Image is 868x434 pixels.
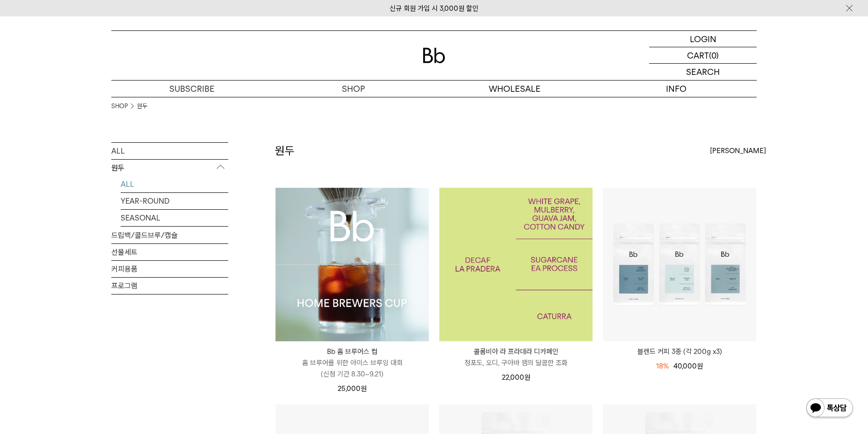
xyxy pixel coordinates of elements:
div: 18% [656,360,669,372]
a: SHOP [111,102,128,111]
span: [PERSON_NAME] [710,145,766,156]
p: CART [687,47,709,63]
span: 원 [361,384,367,393]
span: 원 [524,373,530,382]
span: 25,000 [338,384,367,393]
p: (0) [709,47,719,63]
a: SHOP [273,81,434,97]
p: Bb 홈 브루어스 컵 [275,346,429,357]
img: 로고 [423,48,445,63]
p: 홈 브루어를 위한 아이스 브루잉 대회 (신청 기간 8.30~9.21) [275,357,429,380]
p: SEARCH [686,64,720,80]
p: LOGIN [690,31,716,47]
img: Bb 홈 브루어스 컵 [275,188,429,341]
a: 콜롬비아 라 프라데라 디카페인 청포도, 오디, 구아바 잼의 달콤한 조화 [439,346,593,368]
span: 22,000 [502,373,530,382]
a: 드립백/콜드브루/캡슐 [111,227,228,243]
p: INFO [595,81,757,97]
a: CART (0) [649,47,757,64]
a: 프로그램 [111,278,228,294]
a: 선물세트 [111,244,228,260]
img: 카카오톡 채널 1:1 채팅 버튼 [805,397,854,420]
a: LOGIN [649,31,757,47]
span: 원 [697,362,703,370]
a: Bb 홈 브루어스 컵 홈 브루어를 위한 아이스 브루잉 대회(신청 기간 8.30~9.21) [275,346,429,380]
img: 1000001187_add2_054.jpg [439,188,593,341]
a: 원두 [137,102,147,111]
a: 신규 회원 가입 시 3,000원 할인 [390,4,478,13]
a: YEAR-ROUND [121,193,228,209]
h2: 원두 [275,143,295,159]
p: 청포도, 오디, 구아바 잼의 달콤한 조화 [439,357,593,368]
a: SEASONAL [121,210,228,226]
a: SUBSCRIBE [111,81,273,97]
a: 콜롬비아 라 프라데라 디카페인 [439,188,593,341]
p: WHOLESALE [434,81,595,97]
img: 블렌드 커피 3종 (각 200g x3) [603,188,756,341]
a: ALL [121,176,228,192]
span: 40,000 [673,362,703,370]
p: 원두 [111,160,228,177]
a: 커피용품 [111,261,228,277]
a: 블렌드 커피 3종 (각 200g x3) [603,346,756,357]
a: ALL [111,143,228,159]
p: 콜롬비아 라 프라데라 디카페인 [439,346,593,357]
